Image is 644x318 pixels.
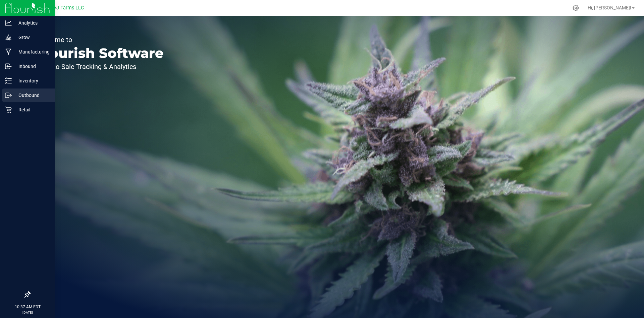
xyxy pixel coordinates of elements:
inline-svg: Retail [5,106,12,113]
div: Manage settings [572,5,580,11]
inline-svg: Inventory [5,77,12,84]
inline-svg: Grow [5,34,12,41]
p: Welcome to [36,36,164,43]
p: Flourish Software [36,46,164,60]
inline-svg: Outbound [5,92,12,99]
p: 10:37 AM EDT [3,304,52,310]
p: Grow [12,33,52,41]
inline-svg: Analytics [5,20,12,26]
inline-svg: Manufacturing [5,48,12,55]
p: Analytics [12,19,52,27]
span: Hi, [PERSON_NAME]! [588,5,631,10]
span: VJ Farms LLC [53,5,84,11]
p: Outbound [12,91,52,99]
p: Seed-to-Sale Tracking & Analytics [36,63,164,70]
p: Manufacturing [12,48,52,56]
inline-svg: Inbound [5,63,12,70]
p: [DATE] [3,310,52,315]
p: Retail [12,106,52,114]
p: Inventory [12,77,52,85]
p: Inbound [12,62,52,70]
